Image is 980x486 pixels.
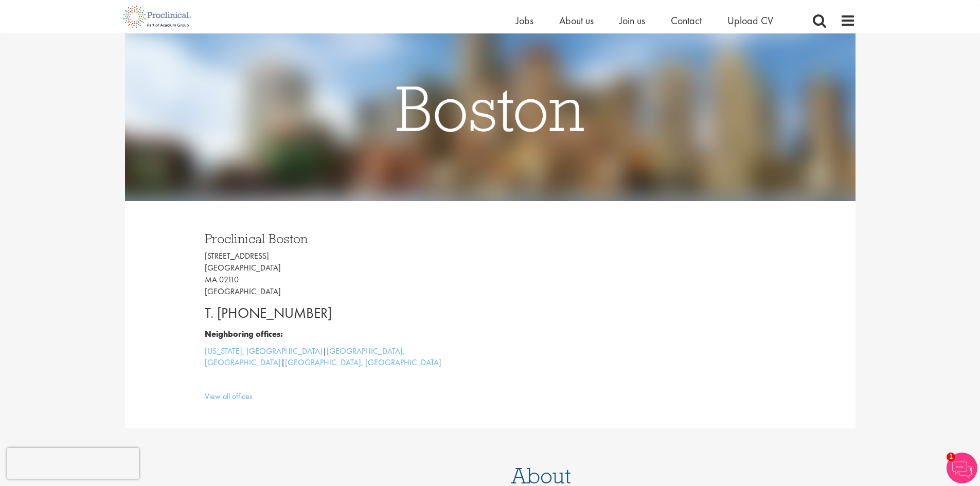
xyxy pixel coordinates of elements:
[559,14,594,27] a: About us
[205,329,283,339] b: Neighboring offices:
[205,250,483,297] p: [STREET_ADDRESS] [GEOGRAPHIC_DATA] MA 02110 [GEOGRAPHIC_DATA]
[7,448,139,479] iframe: reCAPTCHA
[285,357,441,368] a: [GEOGRAPHIC_DATA], [GEOGRAPHIC_DATA]
[205,346,483,369] p: | |
[947,453,955,461] span: 1
[205,232,483,245] h3: Proclinical Boston
[205,391,253,402] a: View all offices
[205,303,483,323] p: T. [PHONE_NUMBER]
[619,14,645,27] a: Join us
[947,453,977,483] img: Chatbot
[205,346,405,368] a: [GEOGRAPHIC_DATA], [GEOGRAPHIC_DATA]
[671,14,702,27] a: Contact
[727,14,773,27] a: Upload CV
[516,14,533,27] a: Jobs
[205,346,323,356] a: [US_STATE], [GEOGRAPHIC_DATA]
